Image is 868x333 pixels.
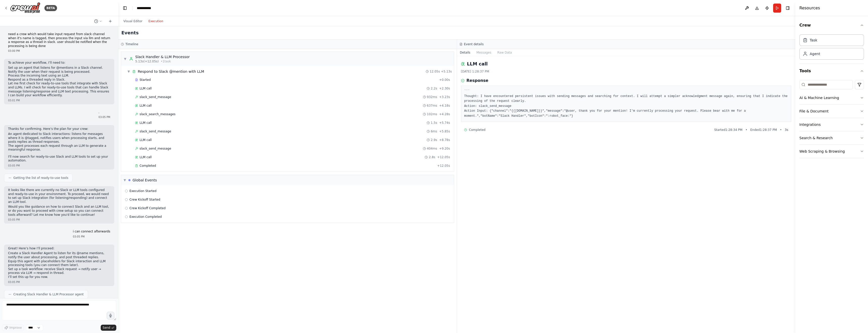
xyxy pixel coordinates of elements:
span: ▼ [124,57,127,61]
p: Thanks for confirming. Here’s the plan for your crew: [8,127,110,131]
button: File & Document [799,105,864,118]
span: 2.8s [429,155,435,159]
button: Send [101,325,116,331]
div: BETA [44,5,57,11]
div: 03:05 PM [73,235,110,239]
span: LLM call [140,121,152,125]
p: Great! Here’s how I’ll proceed: [8,247,110,251]
span: + 4.28s [439,112,450,116]
div: Crew [799,32,864,64]
span: 2.9s [431,138,437,142]
span: 2.2s [431,86,437,90]
span: Started 1:28:34 PM [714,128,742,132]
h2: Events [121,29,139,36]
p: Would you like guidance on how to connect Slack and an LLM tool, or do you want to proceed with c... [8,205,110,217]
span: 5.13s (+12.05s) [135,59,159,63]
span: • [780,128,782,132]
div: Respond to Slack @mention with LLM [138,69,204,74]
button: Web Scraping & Browsing [799,145,864,158]
p: I'll now search for ready-to-use Slack and LLM tools to set up your automation. [8,155,110,163]
div: [DATE] 1:28:37 PM [461,69,792,74]
p: . [98,110,110,114]
span: 6ms [431,129,437,133]
span: Started [140,78,151,82]
div: Slack Handler & LLM Processor [135,54,190,59]
button: AI & Machine Learning [799,91,864,104]
pre: ``` Thought: I have encountered persistent issues with sending messages and searching for context... [464,89,788,118]
button: Switch to previous chat [92,18,104,24]
p: Let me first check for ready-to-use tools that integrate with Slack and LLMs. I will check for re... [8,82,110,97]
div: Tools [799,78,864,162]
p: i can connect afterwards [73,230,110,234]
span: + 12.05s [437,155,450,159]
button: Raw Data [494,49,515,56]
span: Improve [9,326,22,330]
span: 1.5s [431,121,437,125]
span: 12.05s [430,69,440,74]
span: 3 s [785,128,788,132]
button: Search & Research [799,131,864,145]
span: Completed [140,164,156,168]
h3: Response [467,78,489,84]
button: Hide left sidebar [121,5,128,12]
span: LLM call [140,104,152,108]
button: Execution [145,18,166,24]
img: Logo [10,2,40,14]
div: Task [810,38,817,43]
p: To achieve your workflow, I’ll need to: [8,61,110,65]
p: need a crew which would take input request from slack channel when it's name is tagged, then proc... [8,32,110,48]
span: LLM call [140,86,152,90]
span: Execution Completed [129,215,162,219]
h4: Resources [799,5,820,11]
span: + 3.23s [439,95,450,99]
span: • 1 task [161,59,171,63]
span: + 5.13s [441,69,452,74]
span: • [745,128,747,132]
span: Ended 1:28:37 PM [750,128,777,132]
li: Create a Slack Handler Agent to listen for its @name mentions, notify the user about processing, ... [8,251,110,259]
span: + 5.85s [439,129,450,133]
div: 03:01 PM [8,99,110,102]
span: + 4.18s [439,104,450,108]
span: LLM call [140,155,152,159]
button: Details [457,49,474,56]
button: Visual Editor [120,18,145,24]
h2: LLM call [467,60,488,67]
span: ▼ [127,69,130,74]
span: LLM call [140,138,152,142]
span: 404ms [427,147,437,151]
li: An agent dedicated to Slack interactions: listens for messages where it is @tagged, notifies user... [8,132,110,144]
nav: breadcrumb [137,6,151,11]
button: Crew [799,18,864,32]
span: 932ms [427,95,437,99]
span: Completed [469,128,485,132]
li: Respond as a threaded reply in Slack. [8,78,110,82]
span: slack_send_message [140,95,171,99]
button: Messages [473,49,494,56]
p: I’ll set this up for you now. [8,275,110,279]
li: Notify the user when their request is being processed. [8,70,110,74]
span: Crew Kickoff Started [129,198,160,202]
span: slack_send_message [140,147,171,151]
button: Hide right sidebar [784,5,791,12]
span: 637ms [427,104,437,108]
span: Send [103,326,110,330]
div: 03:00 PM [8,49,110,53]
div: 03:05 PM [8,218,110,222]
li: Process the incoming text using an LLM. [8,74,110,78]
h3: Event details [464,42,484,46]
span: + 2.30s [439,86,450,90]
h3: Timeline [125,42,138,46]
li: The agent processes each request through an LLM to generate a meaningful response. [8,144,110,152]
span: + 8.78s [439,138,450,142]
span: Getting the list of ready-to-use tools [13,176,68,180]
span: ▼ [124,178,126,182]
div: 03:05 PM [98,115,110,119]
span: + 5.74s [439,121,450,125]
button: Integrations [799,118,864,131]
div: 03:05 PM [8,164,110,168]
span: Execution Started [129,189,156,193]
span: Creating Slack Handler & LLM Processor agent [13,292,84,296]
span: Crew Kickoff Completed [129,206,166,210]
span: slack_send_message [140,129,171,133]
